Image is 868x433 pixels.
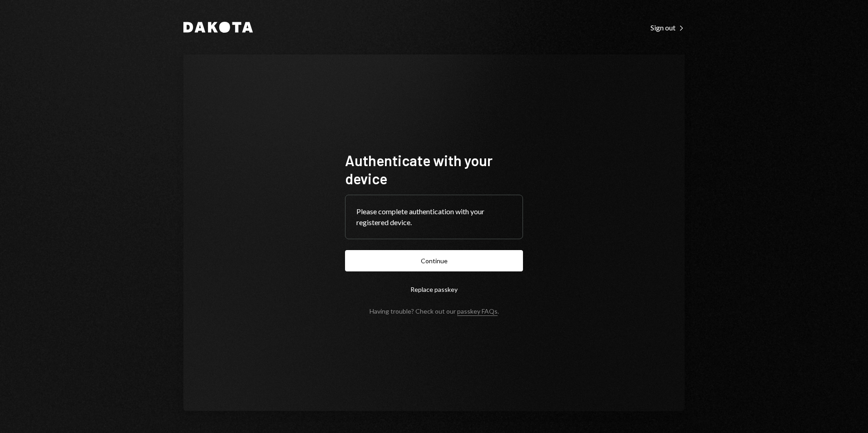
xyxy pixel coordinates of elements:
[345,279,523,300] button: Replace passkey
[345,250,523,271] button: Continue
[457,307,498,316] a: passkey FAQs
[370,307,499,315] div: Having trouble? Check out our .
[651,22,685,32] a: Sign out
[356,206,512,228] div: Please complete authentication with your registered device.
[651,23,685,32] div: Sign out
[345,151,523,187] h1: Authenticate with your device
